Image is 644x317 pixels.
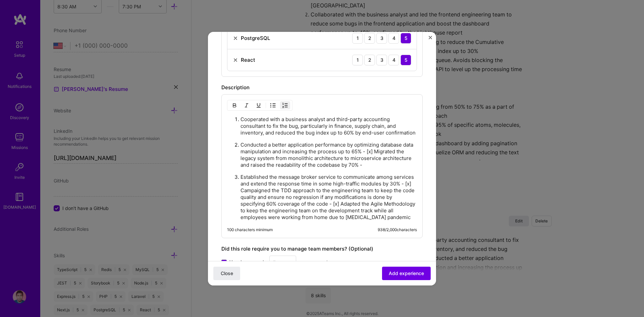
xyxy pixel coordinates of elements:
[282,103,288,108] img: OL
[364,55,375,65] div: 2
[400,33,411,44] div: 5
[256,103,261,108] img: Underline
[233,36,238,41] img: Remove
[429,36,432,43] button: Close
[241,35,270,42] div: PostgreSQL
[376,55,387,65] div: 3
[221,270,233,276] span: Close
[270,103,276,108] img: UL
[232,103,237,108] img: Bold
[221,246,373,252] label: Did this role require you to manage team members? (Optional)
[388,55,399,65] div: 4
[352,33,363,44] div: 1
[233,57,238,63] img: Remove
[266,101,266,109] img: Divider
[388,33,399,44] div: 4
[352,55,363,65] div: 1
[229,259,264,266] span: Yes, I managed
[288,260,292,264] img: drop icon
[382,266,431,280] button: Add experience
[240,174,417,221] p: Established the message broker service to communicate among services and extend the response time...
[400,55,411,65] div: 5
[364,33,375,44] div: 2
[376,33,387,44] div: 3
[213,266,240,280] button: Close
[221,84,250,91] label: Description
[241,56,255,63] div: React
[244,103,249,108] img: Italic
[227,227,273,232] div: 100 characters minimum
[240,142,417,168] p: Conducted a better application performance by optimizing database data manipulation and increasin...
[389,270,424,276] span: Add experience
[240,116,417,136] p: Cooperated with a business analyst and third-party accounting consultant to fix the bug, particul...
[221,256,423,269] div: team members.
[378,227,417,232] div: 938 / 2,000 characters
